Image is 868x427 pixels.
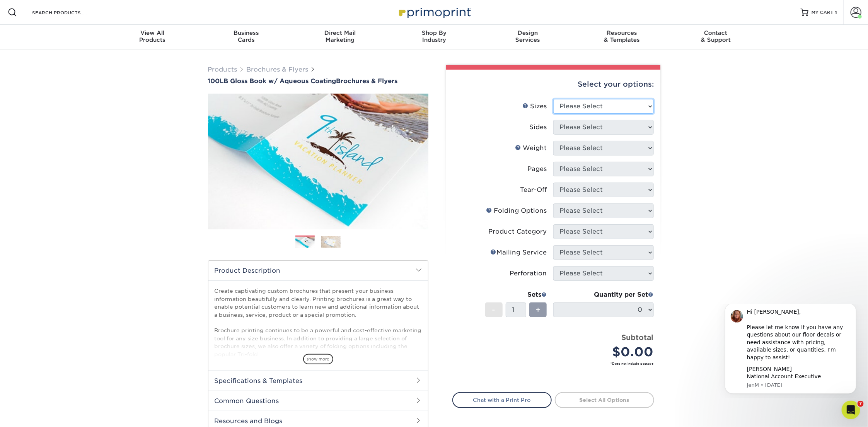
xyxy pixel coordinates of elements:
[199,29,293,43] div: Cards
[208,77,428,85] a: 100LB Gloss Book w/ Aqueous CoatingBrochures & Flyers
[842,401,860,419] iframe: Intercom live chat
[559,343,654,361] div: $0.00
[669,29,763,43] div: & Support
[858,401,864,407] span: 7
[208,77,428,85] h1: Brochures & Flyers
[34,4,137,57] div: Hi [PERSON_NAME], Please let me know If you have any questions about our floor decals or need ass...
[106,29,200,43] div: Products
[459,361,654,366] small: *Does not include postage
[208,85,428,238] img: 100LB Gloss Book<br/>w/ Aqueous Coating 01
[515,143,547,153] div: Weight
[492,304,496,316] span: -
[34,61,137,77] div: [PERSON_NAME] National Account Executive
[208,77,336,85] span: 100LB Gloss Book w/ Aqueous Coating
[481,29,575,36] span: Design
[208,371,428,391] h2: Specifications & Templates
[489,227,547,236] div: Product Category
[575,25,669,50] a: Resources& Templates
[396,4,473,20] img: Primoprint
[208,391,428,411] h2: Common Questions
[208,261,428,280] h2: Product Description
[303,354,333,364] span: show more
[199,25,293,50] a: BusinessCards
[293,29,387,43] div: Marketing
[669,25,763,50] a: Contact& Support
[293,29,387,36] span: Direct Mail
[528,164,547,174] div: Pages
[31,8,107,17] input: SEARCH PRODUCTS.....
[208,66,237,73] a: Products
[669,29,763,36] span: Contact
[247,66,309,73] a: Brochures & Flyers
[523,102,547,111] div: Sizes
[387,25,481,50] a: Shop ByIndustry
[481,25,575,50] a: DesignServices
[713,304,868,398] iframe: Intercom notifications message
[321,236,341,248] img: Brochures & Flyers 02
[106,29,200,36] span: View All
[520,185,547,195] div: Tear-Off
[34,4,137,76] div: Message content
[812,9,834,16] span: MY CART
[530,123,547,132] div: Sides
[575,29,669,36] span: Resources
[486,206,547,215] div: Folding Options
[17,6,30,19] img: Profile image for JenM
[452,70,654,99] div: Select your options:
[622,333,654,342] strong: Subtotal
[34,78,137,85] p: Message from JenM, sent 2d ago
[555,392,654,408] a: Select All Options
[452,392,552,408] a: Chat with a Print Pro
[387,29,481,43] div: Industry
[106,25,200,50] a: View AllProducts
[295,236,315,249] img: Brochures & Flyers 01
[575,29,669,43] div: & Templates
[215,287,422,358] p: Create captivating custom brochures that present your business information beautifully and clearl...
[491,248,547,257] div: Mailing Service
[199,29,293,36] span: Business
[835,10,837,15] span: 1
[553,290,654,299] div: Quantity per Set
[387,29,481,36] span: Shop By
[510,269,547,278] div: Perforation
[293,25,387,50] a: Direct MailMarketing
[485,290,547,299] div: Sets
[481,29,575,43] div: Services
[535,304,541,316] span: +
